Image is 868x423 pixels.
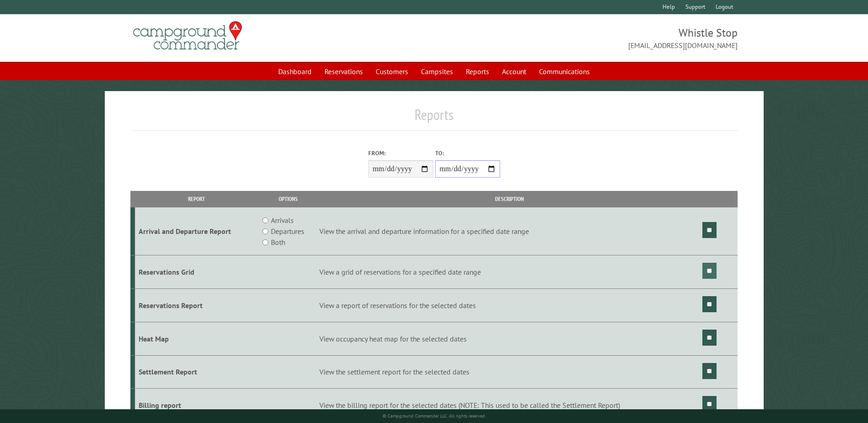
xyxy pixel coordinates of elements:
td: View the settlement report for the selected dates [318,355,701,389]
td: Arrival and Departure Report [135,207,258,255]
a: Campsites [415,63,458,80]
span: Whistle Stop [EMAIL_ADDRESS][DOMAIN_NAME] [434,25,738,51]
label: From: [368,149,433,157]
td: Settlement Report [135,355,258,389]
label: Both [271,237,285,248]
a: Customers [370,63,414,80]
img: Campground Commander [130,18,245,54]
td: View occupancy heat map for the selected dates [318,322,701,355]
td: View a grid of reservations for a specified date range [318,255,701,289]
td: Reservations Grid [135,255,258,289]
a: Account [496,63,532,80]
a: Reports [460,63,495,80]
td: Billing report [135,389,258,422]
h1: Reports [130,106,737,131]
a: Dashboard [273,63,317,80]
td: View the arrival and departure information for a specified date range [318,207,701,255]
td: View a report of reservations for the selected dates [318,288,701,322]
small: © Campground Commander LLC. All rights reserved. [383,413,486,419]
label: To: [435,149,500,157]
a: Reservations [319,63,368,80]
td: View the billing report for the selected dates (NOTE: This used to be called the Settlement Report) [318,389,701,422]
th: Description [318,191,701,207]
td: Reservations Report [135,288,258,322]
a: Communications [534,63,595,80]
th: Report [135,191,258,207]
label: Departures [271,226,304,237]
td: Heat Map [135,322,258,355]
th: Options [258,191,318,207]
label: Arrivals [271,215,294,226]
